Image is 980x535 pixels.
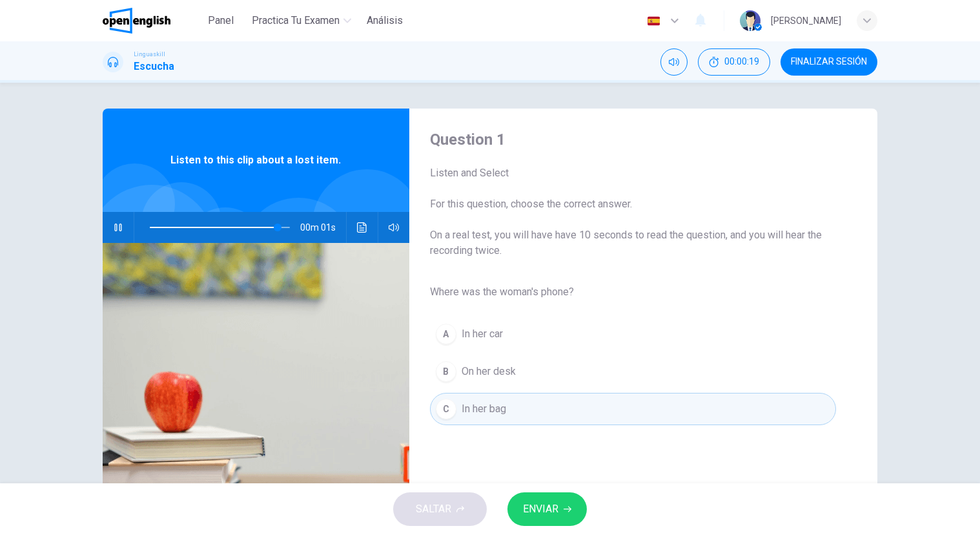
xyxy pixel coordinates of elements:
[103,8,200,34] a: OpenEnglish logo
[134,59,174,74] h1: Escucha
[430,196,836,212] span: For this question, choose the correct answer.
[771,13,841,28] div: [PERSON_NAME]
[430,129,836,150] h4: Question 1
[430,318,836,350] button: AIn her car
[791,57,867,67] span: FINALIZAR SESIÓN
[507,492,587,526] button: ENVIAR
[781,48,877,76] button: FINALIZAR SESIÓN
[740,10,761,31] img: Profile picture
[200,9,241,32] button: Panel
[698,48,770,76] button: 00:00:19
[430,227,836,258] span: On a real test, you will have have 10 seconds to read the question, and you will hear the recordi...
[436,399,456,419] div: C
[247,9,356,32] button: Practica tu examen
[134,50,165,59] span: Linguaskill
[660,48,688,76] div: Silenciar
[462,364,516,379] span: On her desk
[646,16,662,26] img: es
[724,57,759,67] span: 00:00:19
[462,326,503,342] span: In her car
[208,13,234,28] span: Panel
[252,13,340,28] span: Practica tu examen
[367,13,403,28] span: Análisis
[430,393,836,425] button: CIn her bag
[523,500,558,518] span: ENVIAR
[352,212,373,243] button: Haz clic para ver la transcripción del audio
[300,212,346,243] span: 00m 01s
[462,401,506,417] span: In her bag
[362,9,408,32] button: Análisis
[436,361,456,382] div: B
[430,284,836,300] span: Where was the woman's phone?
[698,48,770,76] div: Ocultar
[103,8,170,34] img: OpenEnglish logo
[436,324,456,344] div: A
[170,152,341,168] span: Listen to this clip about a lost item.
[430,355,836,388] button: BOn her desk
[430,165,836,181] span: Listen and Select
